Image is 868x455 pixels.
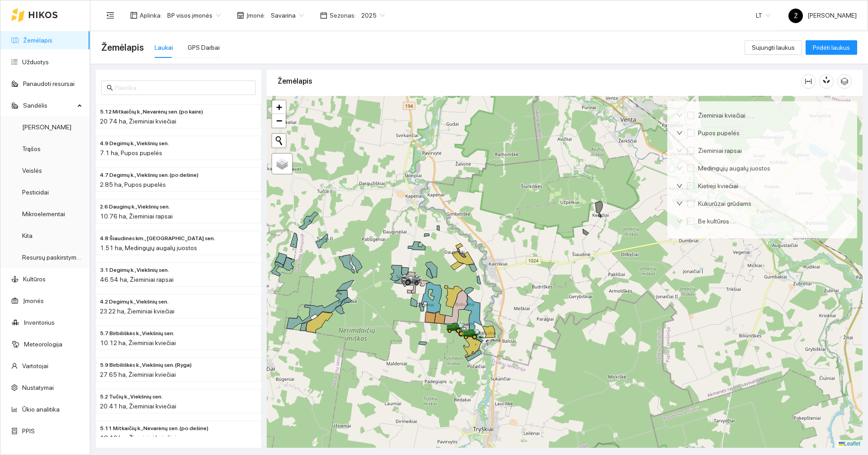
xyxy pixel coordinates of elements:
[802,78,815,85] span: column-width
[22,384,54,391] a: Nustatymai
[361,9,385,22] span: 2025
[100,339,176,346] span: 10.12 ha, Žieminiai kviečiai
[694,199,755,209] span: Kukurūzai grūdams
[22,189,49,196] a: Pesticidai
[278,68,801,94] div: Žemėlapis
[22,254,83,261] a: Resursų paskirstymas
[246,10,265,20] span: Įmonė :
[188,43,220,52] div: GPS Darbai
[839,441,860,447] a: Leaflet
[100,213,173,220] span: 10.76 ha, Žieminiai rapsai
[22,210,65,218] a: Mikroelementai
[22,232,33,239] a: Kita
[100,276,174,283] span: 46.54 ha, Žieminiai rapsai
[756,9,770,22] span: LT
[100,361,192,370] span: 5.9 Birbiliškės k., Viekšnių sen. (Ryga)
[22,362,48,370] a: Vartotojai
[155,43,173,52] div: Laukai
[100,329,175,338] span: 5.7 Birbiliškės k., Viekšnių sen.
[100,308,175,315] span: 23.22 ha, Žieminiai kviečiai
[100,424,208,433] span: 5.11 Mitkaičių k., Nevarėnų sen. (po dešine)
[100,244,197,251] span: 1.51 ha, Medingųjų augalų juostos
[806,40,857,55] button: Pridėti laukus
[694,128,743,138] span: Pupos pupelės
[100,298,169,306] span: 4.2 Degimų k., Viekšnių sen.
[694,163,774,173] span: Medingųjų augalų juostos
[788,12,857,19] span: [PERSON_NAME]
[100,139,169,148] span: 4.9 Degimų k., Viekšnių sen.
[100,434,176,441] span: 18.16 ha, Žieminiai kviečiai
[694,181,742,191] span: Kietieji kviečiai
[22,427,35,435] a: PPIS
[115,83,250,93] input: Paieška
[101,40,144,55] span: Žemėlapis
[676,147,683,154] span: down
[23,96,75,114] span: Sandėlis
[130,12,137,19] span: layout
[22,167,42,174] a: Veislės
[22,58,49,66] a: Užduotys
[167,9,221,22] span: BP visos įmonės
[23,275,46,283] a: Kultūros
[237,12,244,19] span: shop
[694,146,745,156] span: Žieminiai rapsai
[22,123,71,131] a: [PERSON_NAME]
[676,200,683,207] span: down
[801,74,816,89] button: column-width
[745,40,802,55] button: Sujungti laukus
[794,9,798,23] span: Ž
[745,44,802,51] a: Sujungti laukus
[23,80,75,87] a: Panaudoti resursai
[813,43,850,52] span: Pridėti laukus
[272,134,286,147] button: Initiate a new search
[320,12,327,19] span: calendar
[100,266,169,275] span: 3.1 Degimų k., Viekšnių sen.
[100,108,203,116] span: 5.12 Mitkaičių k., Nevarėnų sen. (po kaire)
[106,11,114,19] span: menu-fold
[100,203,170,211] span: 2.6 Dauginų k., Viekšnių sen.
[100,118,176,125] span: 20.74 ha, Žieminiai kviečiai
[100,371,176,378] span: 27.65 ha, Žieminiai kviečiai
[100,393,163,401] span: 5.2 Tučių k., Viekšnių sen.
[23,37,52,44] a: Žemėlapis
[22,145,41,152] a: Trąšos
[272,114,286,128] a: Zoom out
[806,44,857,51] a: Pridėti laukus
[272,154,292,174] a: Layers
[271,9,304,22] span: Savarina
[676,165,683,171] span: down
[276,115,282,126] span: −
[694,110,749,120] span: Žieminiai kviečiai
[752,43,795,52] span: Sujungti laukus
[101,6,119,24] button: menu-fold
[23,297,44,304] a: Įmonės
[100,181,166,188] span: 2.85 ha, Pupos pupelės
[676,218,683,224] span: down
[676,183,683,189] span: down
[100,149,162,156] span: 7.1 ha, Pupos pupelės
[276,101,282,113] span: +
[676,130,683,136] span: down
[272,100,286,114] a: Zoom in
[100,403,176,410] span: 20.41 ha, Žieminiai kviečiai
[24,341,62,348] a: Meteorologija
[22,406,60,413] a: Ūkio analitika
[330,10,356,20] span: Sezonas :
[24,319,55,326] a: Inventorius
[140,10,162,20] span: Aplinka :
[100,171,198,180] span: 4.7 Degimų k., Viekšnių sen. (po dešine)
[107,85,113,91] span: search
[100,234,215,243] span: 4.8 Šiaudinės km., Papilės sen.
[694,216,733,226] span: Be kultūros
[676,112,683,118] span: down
